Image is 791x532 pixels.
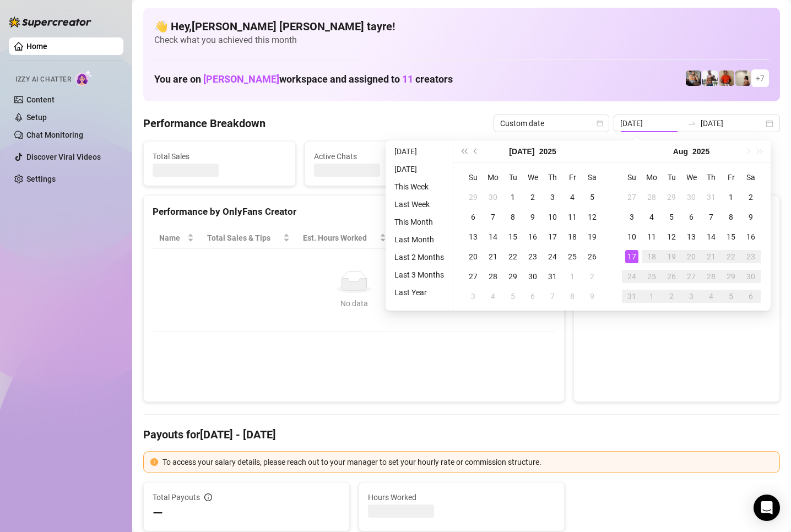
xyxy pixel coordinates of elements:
th: Chat Conversion [466,227,556,249]
span: Total Sales & Tips [207,232,281,244]
span: Sales / Hour [399,232,450,244]
span: Chat Conversion [473,232,540,244]
img: George [686,70,701,86]
input: End date [701,117,763,129]
span: + 7 [756,72,765,84]
img: Ralphy [735,70,751,86]
span: — [153,504,163,522]
th: Sales / Hour [393,227,465,249]
span: Total Payouts [153,491,200,503]
img: JUSTIN [702,70,718,86]
a: Content [26,95,55,104]
img: AI Chatter [75,70,93,86]
span: Total Sales [153,150,286,162]
div: To access your salary details, please reach out to your manager to set your hourly rate or commis... [162,456,773,468]
a: Chat Monitoring [26,131,83,139]
a: Home [26,42,47,51]
a: Setup [26,113,47,122]
h4: Performance Breakdown [143,116,266,131]
span: Check what you achieved this month [154,34,769,46]
h1: You are on workspace and assigned to creators [154,73,453,85]
span: Active Chats [314,150,448,162]
th: Name [153,227,201,249]
span: Name [159,232,185,244]
h4: 👋 Hey, [PERSON_NAME] [PERSON_NAME] tayre ! [154,19,769,34]
span: swap-right [687,119,696,128]
div: No data [164,297,544,310]
span: Messages Sent [475,150,609,162]
div: Est. Hours Worked [303,232,377,244]
span: [PERSON_NAME] [203,73,279,85]
span: Hours Worked [368,491,556,503]
span: exclamation-circle [150,458,158,466]
span: Izzy AI Chatter [15,74,71,85]
input: Start date [620,117,683,129]
span: Custom date [500,115,603,132]
img: Justin [719,70,734,86]
div: Sales by OnlyFans Creator [583,204,771,219]
th: Total Sales & Tips [201,227,296,249]
div: Performance by OnlyFans Creator [153,204,555,219]
span: calendar [597,120,603,127]
span: to [687,119,696,128]
a: Discover Viral Videos [26,153,101,161]
a: Settings [26,175,56,183]
h4: Payouts for [DATE] - [DATE] [143,427,780,442]
span: info-circle [204,493,212,501]
span: 11 [402,73,413,85]
img: logo-BBDzfeDw.svg [9,17,91,28]
div: Open Intercom Messenger [754,495,780,521]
